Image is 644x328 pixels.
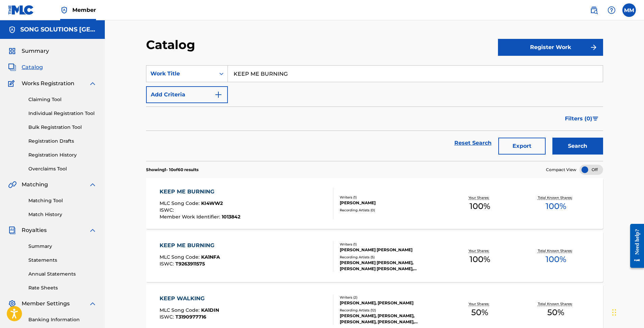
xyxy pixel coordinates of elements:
[150,70,211,78] div: Work Title
[214,91,222,99] img: 9d2ae6d4665cec9f34b9.svg
[587,3,601,17] a: Public Search
[546,167,576,173] span: Compact View
[498,39,603,56] button: Register Work
[8,47,16,55] img: Summary
[160,241,220,250] div: KEEP ME BURNING
[28,165,97,172] a: Overclaims Tool
[340,255,442,260] div: Recording Artists ( 5 )
[469,248,491,253] p: Your Shares:
[590,43,598,51] img: f7272a7cc735f4ea7f67.svg
[538,248,574,253] p: Total Known Shares:
[622,3,636,17] div: User Menu
[89,300,97,308] img: expand
[201,307,219,313] span: KA1DIN
[60,6,68,14] img: Top Rightsholder
[28,197,97,204] a: Matching Tool
[160,307,201,313] span: MLC Song Code :
[340,313,442,325] div: [PERSON_NAME], [PERSON_NAME], [PERSON_NAME], [PERSON_NAME], [PERSON_NAME]
[89,226,97,234] img: expand
[605,3,618,17] div: Help
[160,207,175,213] span: ISWC :
[498,138,546,155] button: Export
[546,253,566,265] span: 100 %
[160,254,201,260] span: MLC Song Code :
[538,301,574,306] p: Total Known Shares:
[201,254,220,260] span: KA1NFA
[28,257,97,264] a: Statements
[8,300,16,308] img: Member Settings
[610,296,644,328] iframe: Chat Widget
[20,26,97,33] h5: SONG SOLUTIONS USA
[471,306,488,319] span: 50 %
[22,63,43,71] span: Catalog
[160,200,201,206] span: MLC Song Code :
[612,302,616,323] div: Drag
[590,6,598,14] img: search
[607,6,616,14] img: help
[28,138,97,145] a: Registration Drafts
[28,110,97,117] a: Individual Registration Tool
[146,37,198,52] h2: Catalog
[340,308,442,313] div: Recording Artists ( 12 )
[8,47,49,55] a: SummarySummary
[22,300,70,308] span: Member Settings
[340,208,442,213] div: Recording Artists ( 0 )
[160,261,175,267] span: ISWC :
[8,63,43,71] a: CatalogCatalog
[146,65,603,161] form: Search Form
[146,167,198,173] p: Showing 1 - 10 of 60 results
[8,181,17,189] img: Matching
[22,181,48,189] span: Matching
[625,219,644,273] iframe: Resource Center
[28,211,97,218] a: Match History
[28,316,97,323] a: Banking Information
[538,195,574,200] p: Total Known Shares:
[201,200,223,206] span: KI4WW2
[546,200,566,212] span: 100 %
[340,242,442,247] div: Writers ( 1 )
[222,214,240,220] span: 1013842
[89,181,97,189] img: expand
[470,200,490,212] span: 100 %
[547,306,564,319] span: 50 %
[160,314,175,320] span: ISWC :
[146,231,603,282] a: KEEP ME BURNINGMLC Song Code:KA1NFAISWC:T9263911575Writers (1)[PERSON_NAME] [PERSON_NAME]Recordin...
[146,86,228,103] button: Add Criteria
[160,214,222,220] span: Member Work Identifier :
[340,247,442,253] div: [PERSON_NAME] [PERSON_NAME]
[28,271,97,278] a: Annual Statements
[470,253,490,265] span: 100 %
[340,195,442,200] div: Writers ( 1 )
[340,200,442,206] div: [PERSON_NAME]
[8,226,16,234] img: Royalties
[469,301,491,306] p: Your Shares:
[175,314,206,320] span: T3190977716
[146,178,603,229] a: KEEP ME BURNINGMLC Song Code:KI4WW2ISWC:Member Work Identifier:1013842Writers (1)[PERSON_NAME]Rec...
[565,115,592,123] span: Filters ( 0 )
[28,151,97,159] a: Registration History
[160,188,240,196] div: KEEP ME BURNING
[8,5,34,15] img: MLC Logo
[451,136,495,150] a: Reset Search
[561,110,603,127] button: Filters (0)
[22,79,74,88] span: Works Registration
[22,47,49,55] span: Summary
[340,295,442,300] div: Writers ( 2 )
[160,295,219,303] div: KEEP WALKING
[175,261,205,267] span: T9263911575
[593,117,598,121] img: filter
[340,260,442,272] div: [PERSON_NAME] [PERSON_NAME], [PERSON_NAME] [PERSON_NAME], [PERSON_NAME] [PERSON_NAME], [PERSON_NA...
[28,284,97,291] a: Rate Sheets
[89,79,97,88] img: expand
[28,96,97,103] a: Claiming Tool
[8,63,16,71] img: Catalog
[552,138,603,155] button: Search
[8,26,16,34] img: Accounts
[22,226,47,234] span: Royalties
[340,300,442,306] div: [PERSON_NAME], [PERSON_NAME]
[28,243,97,250] a: Summary
[28,124,97,131] a: Bulk Registration Tool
